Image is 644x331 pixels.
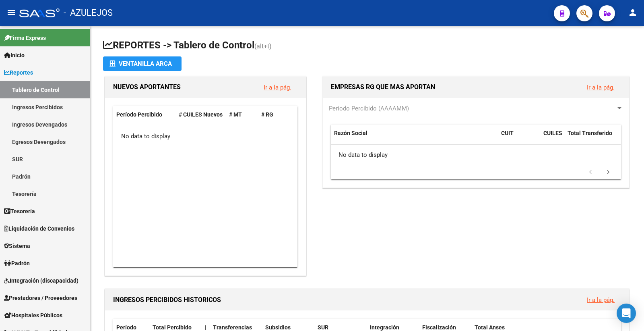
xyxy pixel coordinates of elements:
span: Inicio [4,51,25,60]
span: Total Anses [475,324,505,331]
button: Ventanilla ARCA [103,56,182,71]
span: Razón Social [334,130,367,136]
span: INGRESOS PERCIBIDOS HISTORICOS [113,296,221,304]
span: Integración [370,324,399,331]
span: Total Transferido [568,130,612,136]
span: - AZULEJOS [64,4,113,22]
mat-icon: person [628,8,638,17]
span: Prestadores / Proveedores [4,294,77,302]
a: Ir a la pág. [587,84,615,91]
span: Hospitales Públicos [4,311,62,320]
mat-icon: menu [6,8,16,17]
a: Ir a la pág. [264,84,291,91]
span: Período Percibido [116,111,162,118]
span: CUILES [543,130,562,136]
a: go to next page [601,168,616,177]
span: # CUILES Nuevos [179,111,223,118]
span: Padrón [4,259,30,268]
button: Ir a la pág. [580,80,621,95]
datatable-header-cell: CUIT [498,125,540,151]
datatable-header-cell: Razón Social [331,125,498,151]
span: Período Percibido (AAAAMM) [329,105,409,112]
datatable-header-cell: # MT [226,106,258,123]
span: NUEVOS APORTANTES [113,83,181,91]
span: Reportes [4,68,33,77]
span: (alt+t) [254,42,272,50]
span: SUR [318,324,328,331]
h1: REPORTES -> Tablero de Control [103,39,631,53]
span: Liquidación de Convenios [4,224,74,233]
datatable-header-cell: Total Transferido [564,125,621,151]
span: CUIT [501,130,514,136]
div: Ventanilla ARCA [109,56,175,71]
datatable-header-cell: # RG [258,106,290,123]
datatable-header-cell: # CUILES Nuevos [175,106,226,123]
div: No data to display [113,126,297,146]
span: Integración (discapacidad) [4,276,78,285]
span: | [205,324,206,331]
button: Ir a la pág. [257,80,298,95]
span: Total Percibido [153,324,192,331]
div: Open Intercom Messenger [617,304,636,323]
button: Ir a la pág. [580,292,621,307]
a: Ir a la pág. [587,296,615,304]
span: Firma Express [4,33,46,42]
span: # MT [229,111,242,118]
span: Tesorería [4,207,35,216]
div: No data to display [331,145,621,165]
span: # RG [261,111,273,118]
span: Subsidios [265,324,291,331]
datatable-header-cell: CUILES [540,125,564,151]
datatable-header-cell: Período Percibido [113,106,175,123]
span: Fiscalización [422,324,456,331]
span: Sistema [4,241,30,250]
a: go to previous page [583,168,598,177]
span: EMPRESAS RG QUE MAS APORTAN [331,83,435,91]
